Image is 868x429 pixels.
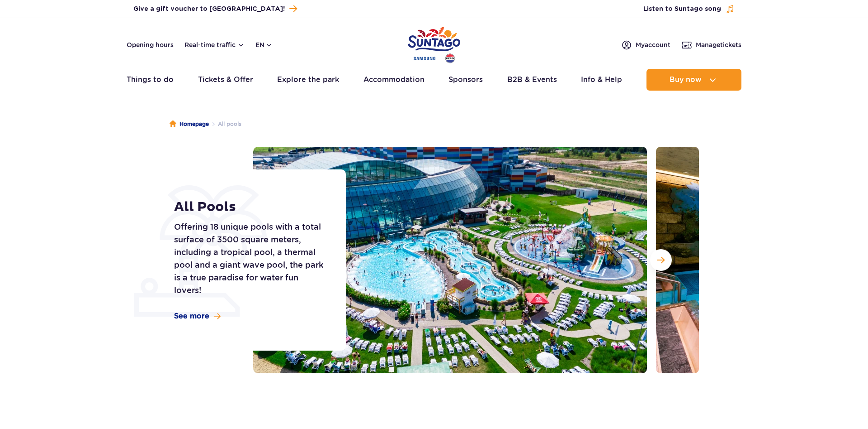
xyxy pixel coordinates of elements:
a: Myaccount [621,39,670,50]
button: Next slide [650,249,672,271]
a: See more [174,311,221,321]
a: Homepage [170,120,209,129]
a: Park of Poland [408,23,460,64]
a: Explore the park [277,69,339,91]
a: Accommodation [363,69,425,91]
span: Buy now [670,76,702,84]
img: Outdoor section of Suntago, with pools and slides, surrounded by sunbeds and greenery [253,147,647,373]
h1: All Pools [174,199,325,215]
a: Tickets & Offer [198,69,253,91]
a: Info & Help [581,69,622,91]
span: Manage tickets [696,40,741,49]
button: Listen to Suntago song [643,5,735,14]
span: Give a gift voucher to [GEOGRAPHIC_DATA]! [133,5,285,14]
span: See more [174,311,209,321]
a: Opening hours [127,40,174,49]
a: Give a gift voucher to [GEOGRAPHIC_DATA]! [133,3,297,15]
button: Buy now [646,69,741,91]
span: Listen to Suntago song [643,5,721,14]
a: Managetickets [681,39,741,50]
a: Things to do [127,69,174,91]
p: Offering 18 unique pools with a total surface of 3500 square meters, including a tropical pool, a... [174,221,325,297]
button: en [255,40,273,49]
li: All pools [209,120,241,129]
a: B2B & Events [507,69,557,91]
a: Sponsors [448,69,483,91]
span: My account [636,40,670,49]
button: Real-time traffic [184,41,245,48]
